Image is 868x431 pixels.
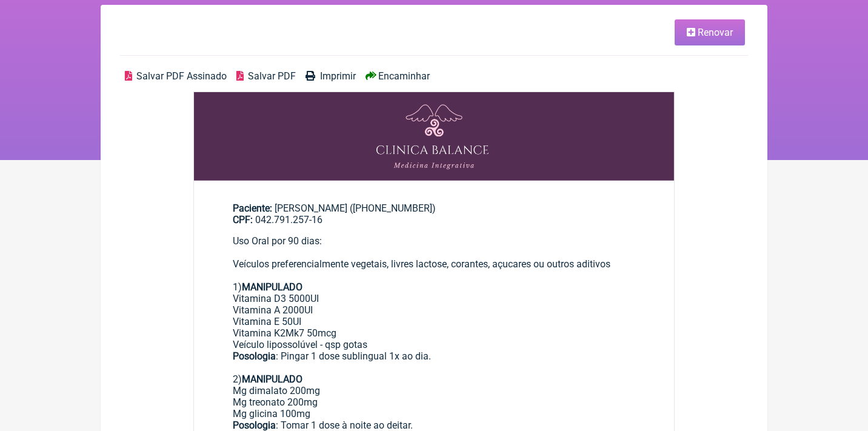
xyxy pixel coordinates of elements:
a: Salvar PDF Assinado [125,70,227,82]
span: Salvar PDF [248,70,296,82]
a: Imprimir [305,70,355,82]
span: Imprimir [320,70,356,82]
strong: MANIPULADO [242,281,302,293]
strong: MANIPULADO [242,373,302,385]
span: Salvar PDF Assinado [136,70,227,82]
img: OHRMBDAMBDLv2SiBD+EP9LuaQDBICIzAAAAAAAAAAAAAAAAAAAAAAAEAM3AEAAAAAAAAAAAAAAAAAAAAAAAAAAAAAYuAOAAAA... [194,92,674,181]
strong: Posologia [233,350,276,362]
a: Renovar [675,19,745,45]
strong: Posologia [233,419,276,431]
div: [PERSON_NAME] ([PHONE_NUMBER]) [233,202,635,226]
span: CPF: [233,214,253,226]
a: Salvar PDF [236,70,296,82]
span: Paciente: [233,202,272,214]
span: Encaminhar [378,70,430,82]
div: Uso Oral por 90 dias: Veículos preferencialmente vegetais, livres lactose, corantes, açucares ou ... [233,235,635,293]
a: Encaminhar [366,70,430,82]
span: Renovar [698,27,733,38]
div: 042.791.257-16 [233,214,635,226]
